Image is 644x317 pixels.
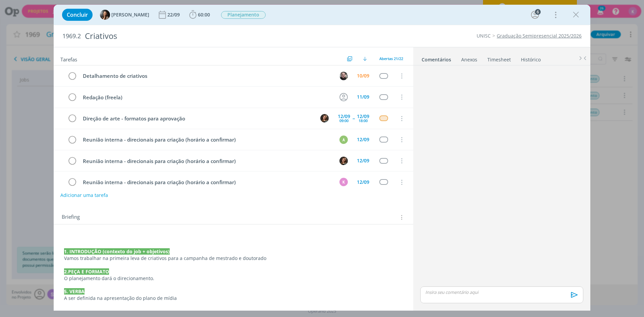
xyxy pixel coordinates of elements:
button: 6 [530,9,540,20]
div: Criativos [82,28,363,44]
button: G [338,71,348,81]
div: 09:00 [339,119,348,122]
div: 12/09 [357,114,369,119]
p: A ser definida na apresentação do plano de mídia [64,295,403,302]
div: 22/09 [167,12,181,17]
strong: 1. INTRODUÇÃO (contexto do job + objetivos) [64,248,170,255]
button: L [338,156,348,166]
span: 60:00 [198,11,210,18]
a: Histórico [521,53,541,63]
img: L [320,114,329,122]
div: A [339,136,348,144]
div: Detalhamento de criativos [80,72,333,80]
span: [PERSON_NAME] [111,12,149,17]
span: -- [353,116,355,121]
img: G [339,72,348,80]
div: 12/09 [357,158,369,163]
div: Reunião interna - direcionais para criação (horário a confirmar) [80,157,333,165]
button: B[PERSON_NAME] [100,10,149,20]
a: Comentários [421,53,451,63]
a: Graduação Semipresencial 2025/2026 [497,33,582,39]
span: Abertas 21/22 [379,56,403,61]
span: Tarefas [60,55,77,63]
strong: 2.PEÇA E FORMATO [64,268,109,275]
div: Reunião interna - direcionais para criação (horário a confirmar) [80,136,333,144]
img: arrow-down.svg [363,57,367,61]
span: Planejamento [221,11,266,19]
div: Redação (freela) [80,93,333,102]
button: K [338,177,348,187]
button: A [338,135,348,145]
div: 11/09 [357,95,369,99]
button: 60:00 [187,9,212,20]
p: Vamos trabalhar na primeira leva de criativos para a campanha de mestrado e doutorado [64,255,403,262]
span: Briefing [62,213,80,222]
img: B [100,10,110,20]
span: Concluir [67,12,88,17]
div: 10/09 [357,73,369,78]
div: Reunião interna - direcionais para criação (horário a confirmar) [80,178,333,187]
button: Planejamento [221,11,266,19]
span: 1969.2 [62,33,81,40]
div: 12/09 [357,137,369,142]
button: Concluir [62,9,93,21]
p: O planejamento dará o direcionamento. [64,275,403,282]
div: Anexos [461,56,477,63]
a: Timesheet [487,53,511,63]
div: 18:00 [359,119,368,122]
div: 6 [535,9,541,15]
div: K [339,178,348,186]
button: L [319,113,329,123]
strong: 5. VERBA [64,288,85,295]
a: UNISC [477,33,491,39]
div: dialog [54,5,590,311]
div: 12/09 [357,180,369,184]
button: Adicionar uma tarefa [60,189,108,201]
div: 12/09 [338,114,350,119]
img: L [339,157,348,165]
div: Direção de arte - formatos para aprovação [80,114,314,123]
